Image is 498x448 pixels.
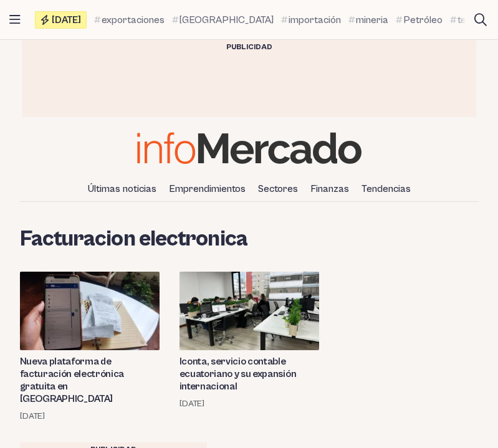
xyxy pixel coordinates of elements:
a: Nueva plataforma de facturación electrónica gratuita en [GEOGRAPHIC_DATA] [20,355,160,405]
time: 24 abril, 2023 05:47 [20,410,45,422]
span: [GEOGRAPHIC_DATA] [180,12,274,27]
span: mineria [356,12,388,27]
a: Emprendimientos [164,178,251,199]
span: importación [289,12,341,27]
a: Tendencias [357,178,416,199]
a: Últimas noticias [83,178,161,199]
a: mineria [348,12,388,27]
div: Publicidad [22,40,476,55]
span: [DATE] [52,15,81,25]
a: Iconta, servicio contable ecuatoriano y su expansión internacional [180,355,319,393]
a: exportaciones [94,12,165,27]
img: En Ecuador solo los contribuyentes considerados negocios populares, es decir, que tienen ventas m... [20,272,160,350]
a: Sectores [253,178,303,199]
a: [GEOGRAPHIC_DATA] [172,12,274,27]
a: Finanzas [305,178,354,199]
img: Infomercado Ecuador logo [137,132,362,164]
a: Petróleo [396,12,443,27]
img: Iconta tiene como meta expandirse en Colombia para 2024. Para ello, la empresa ya está constituid... [180,272,319,350]
span: Facturacion electronica [20,227,247,252]
span: Petróleo [403,12,443,27]
time: 25 marzo, 2023 08:06 [180,398,204,410]
span: exportaciones [102,12,165,27]
a: importación [281,12,341,27]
